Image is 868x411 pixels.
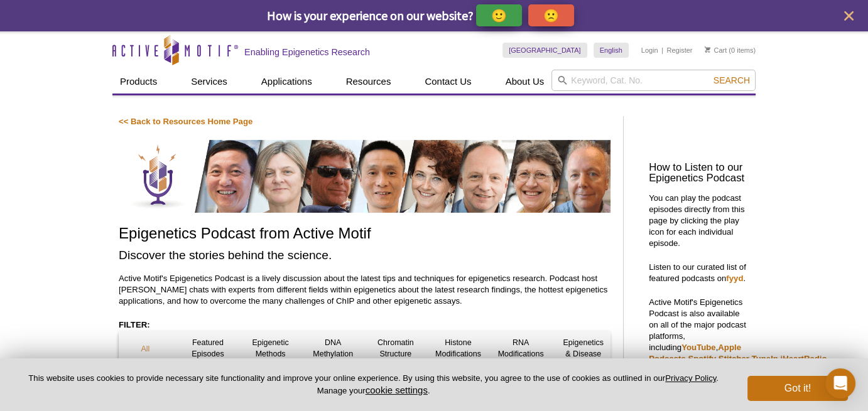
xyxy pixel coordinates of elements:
[649,262,749,284] p: Listen to our curated list of featured podcasts on .
[641,46,658,55] a: Login
[119,320,150,329] strong: FILTER:
[498,70,552,93] a: About Us
[244,337,297,360] p: Epigenetic Methods
[119,225,610,243] h1: Epigenetics Podcast from Active Motif
[556,337,610,360] p: Epigenetics & Disease
[183,70,235,93] a: Services
[747,376,848,401] button: Got it!
[339,70,399,93] a: Resources
[254,70,320,93] a: Applications
[705,43,756,58] li: (0 items)
[719,354,749,363] a: Stitcher
[705,46,727,55] a: Cart
[710,75,754,86] button: Search
[649,297,749,398] p: Active Motif's Epigenetics Podcast is also available on all of the major podcast platforms, inclu...
[649,163,749,184] h3: How to Listen to our Epigenetics Podcast
[119,140,610,213] img: Discover the stories behind the science.
[661,43,663,58] li: |
[666,46,692,55] a: Register
[369,337,423,360] p: Chromatin Structure
[20,373,727,397] p: This website uses cookies to provide necessary site functionality and improve your online experie...
[267,8,474,23] span: How is your experience on our website?
[841,8,857,24] button: close
[417,70,479,93] a: Contact Us
[665,373,716,383] a: Privacy Policy
[780,354,827,363] a: iHeartRadio
[182,337,235,360] p: Featured Episodes
[649,193,749,249] p: You can play the podcast episodes directly from this page by clicking the play icon for each indi...
[825,368,855,398] div: Open Intercom Messenger
[112,70,165,93] a: Products
[307,337,360,360] p: DNA Methylation
[594,43,629,58] a: English
[119,247,610,264] h2: Discover the stories behind the science.
[543,8,559,23] p: 🙁
[681,343,715,352] a: YouTube
[119,343,172,355] p: All
[713,75,750,85] span: Search
[431,337,485,360] p: Histone Modifications
[366,385,428,395] button: cookie settings
[688,354,716,363] a: Spotify
[726,274,743,283] a: fyyd
[551,70,756,91] input: Keyword, Cat. No.
[491,8,507,23] p: 🙂
[502,43,587,58] a: [GEOGRAPHIC_DATA]
[119,273,610,307] p: Active Motif's Epigenetics Podcast is a lively discussion about the latest tips and techniques fo...
[751,354,778,363] a: TuneIn
[705,46,710,53] img: Your Cart
[119,117,252,126] a: << Back to Resources Home Page
[244,46,370,58] h2: Enabling Epigenetics Research
[494,337,548,360] p: RNA Modifications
